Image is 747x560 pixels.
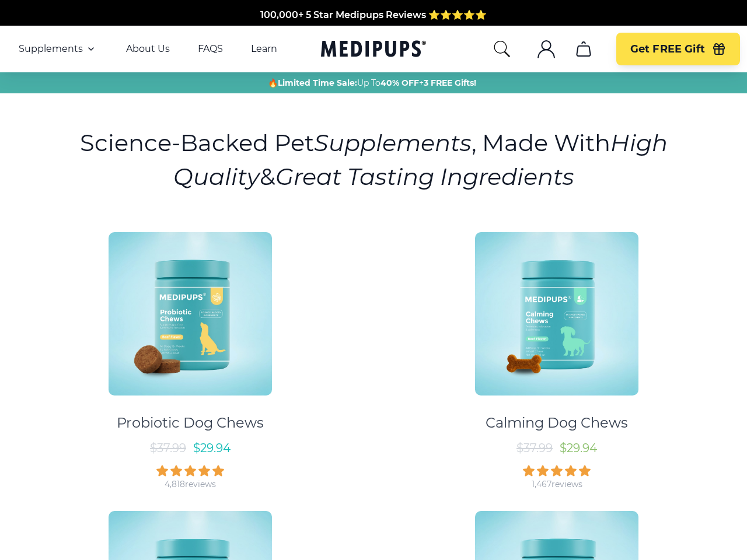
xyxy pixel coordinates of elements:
span: $ 29.94 [193,441,231,455]
a: FAQS [198,43,223,55]
span: Get FREE Gift [630,43,705,56]
span: 🔥 Up To + [268,77,476,89]
button: Get FREE Gift [616,33,740,65]
a: Calming Dog Chews - MedipupsCalming Dog Chews$37.99$29.941,467reviews [379,222,735,490]
button: cart [570,35,598,63]
a: Medipups [321,38,426,62]
div: 4,818 reviews [165,479,216,490]
div: Calming Dog Chews [486,414,628,432]
span: $ 37.99 [150,441,186,455]
span: Made In The [GEOGRAPHIC_DATA] from domestic & globally sourced ingredients [180,23,568,34]
button: search [493,40,511,58]
span: 100,000+ 5 Star Medipups Reviews ⭐️⭐️⭐️⭐️⭐️ [260,9,487,20]
a: Learn [251,43,277,55]
a: About Us [126,43,170,55]
img: Probiotic Dog Chews - Medipups [109,232,272,395]
div: 1,467 reviews [532,479,582,490]
i: Great Tasting Ingredients [275,162,574,191]
span: $ 37.99 [516,441,553,455]
button: account [532,35,560,63]
a: Probiotic Dog Chews - MedipupsProbiotic Dog Chews$37.99$29.944,818reviews [12,222,368,490]
div: Probiotic Dog Chews [117,414,264,432]
h1: Science-Backed Pet , Made With & [74,126,673,194]
span: Supplements [19,43,83,55]
span: $ 29.94 [560,441,597,455]
button: Supplements [19,42,98,56]
img: Calming Dog Chews - Medipups [475,232,638,395]
i: Supplements [314,128,472,157]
